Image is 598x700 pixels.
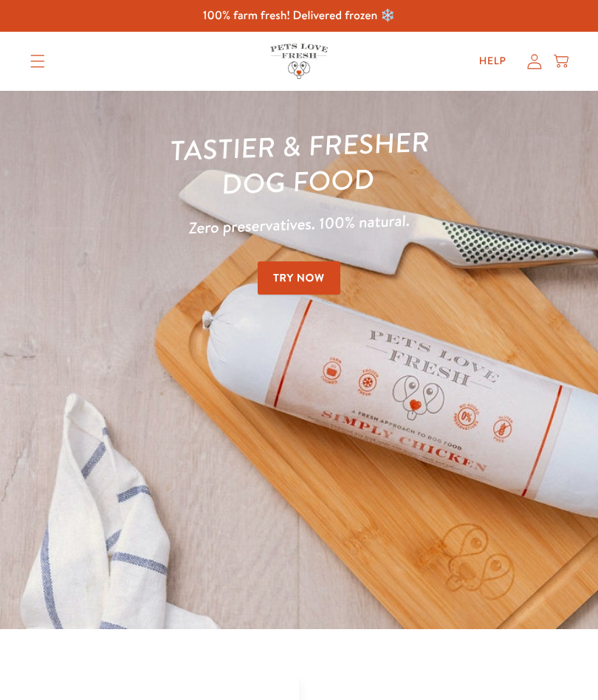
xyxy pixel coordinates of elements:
[30,202,569,247] p: Zero preservatives. 100% natural.
[467,47,518,76] a: Help
[270,44,328,78] img: Pets Love Fresh
[28,119,570,209] h1: Tastier & fresher dog food
[18,43,57,80] summary: Translation missing: en.sections.header.menu
[258,261,340,295] a: Try Now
